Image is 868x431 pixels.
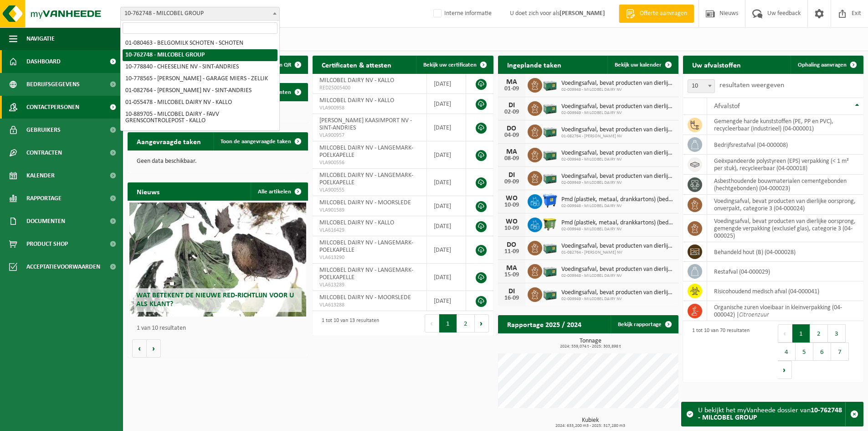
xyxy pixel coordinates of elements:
span: MILCOBEL DAIRY NV - KALLO [319,219,394,226]
a: Bekijk uw kalender [607,56,678,74]
button: 5 [796,343,813,361]
span: MILCOBEL DAIRY NV - MOORSLEDE [319,199,411,206]
span: Voedingsafval, bevat producten van dierlijke oorsprong, gemengde verpakking (exc... [561,150,674,157]
span: VLA613290 [319,254,420,261]
td: [DATE] [427,216,466,236]
i: Citroenzuur [739,312,769,318]
label: resultaten weergeven [719,82,784,89]
button: Volgende [147,339,161,358]
div: 16-09 [503,295,521,301]
li: 10-778840 - CHEESELINE NV - SINT-ANDRIES [123,61,277,73]
button: Next [475,314,489,332]
h2: Uw afvalstoffen [683,56,750,73]
strong: [PERSON_NAME] [560,10,605,17]
span: Toon QR [271,62,291,68]
span: MILCOBEL DAIRY NV - MOORSLEDE [319,294,411,301]
div: WO [503,218,521,225]
button: 2 [810,324,828,343]
img: PB-LB-0680-HPE-GN-01 [542,286,558,301]
span: 2024: 559,074 t - 2025: 303,898 t [503,344,678,349]
td: voedingsafval, bevat producten van dierlijke oorsprong, gemengde verpakking (exclusief glas), cat... [707,215,863,242]
div: DI [503,171,521,179]
span: 02-009948 - MILCOBEL DAIRY NV [561,87,674,93]
span: Ophaling aanvragen [798,62,847,68]
div: 08-09 [503,156,521,162]
li: 10-778565 - [PERSON_NAME] - GARAGE MIERS - ZELLIK [123,73,277,85]
a: Alle artikelen [251,182,307,201]
a: Offerte aanvragen [619,5,694,23]
span: Contactpersonen [26,96,79,119]
h2: Ingeplande taken [498,56,570,73]
div: MA [503,78,521,86]
span: Documenten [26,210,65,233]
span: Offerte aanvragen [637,9,689,18]
span: 02-009949 - MILCOBEL DAIRY NV [561,110,674,116]
span: 01-082764 - [PERSON_NAME] NV [561,134,674,139]
td: restafval (04-000029) [707,262,863,281]
span: Dashboard [26,50,61,73]
span: Acceptatievoorwaarden [26,255,100,278]
img: PB-LB-0680-HPE-GN-01 [542,239,558,255]
button: 1 [439,314,457,332]
span: Afvalstof [714,103,740,110]
span: Voedingsafval, bevat producten van dierlijke oorsprong, gemengde verpakking (exc... [561,126,674,134]
td: [DATE] [427,236,466,264]
span: VLA613289 [319,281,420,289]
td: [DATE] [427,141,466,169]
td: [DATE] [427,74,466,94]
td: gemengde harde kunststoffen (PE, PP en PVC), recycleerbaar (industrieel) (04-000001) [707,115,863,135]
img: PB-LB-0680-HPE-GN-01 [542,123,558,139]
td: bedrijfsrestafval (04-000008) [707,135,863,155]
span: VLA900555 [319,187,420,194]
button: Previous [425,314,439,332]
button: 4 [778,343,796,361]
a: Bekijk uw certificaten [416,56,493,74]
p: Geen data beschikbaar. [137,158,299,165]
span: Navigatie [26,27,55,50]
img: PB-LB-0680-HPE-GN-01 [542,170,558,185]
span: Voedingsafval, bevat producten van dierlijke oorsprong, onverpakt, categorie 3 [561,103,674,110]
span: Bedrijfsgegevens [26,73,80,96]
button: Toon QR [263,56,307,74]
span: Contracten [26,141,62,164]
div: 11-09 [503,249,521,255]
button: 2 [457,314,475,332]
td: asbesthoudende bouwmaterialen cementgebonden (hechtgebonden) (04-000023) [707,175,863,195]
td: [DATE] [427,114,466,141]
button: Previous [778,324,792,343]
span: Voedingsafval, bevat producten van dierlijke oorsprong, gemengde verpakking (exc... [561,243,674,250]
span: 10-762748 - MILCOBEL GROUP [121,7,279,20]
div: WO [503,195,521,202]
span: 02-009949 - MILCOBEL DAIRY NV [561,296,674,302]
a: Ophaling aanvragen [791,56,863,74]
span: Product Shop [26,233,68,255]
div: U bekijkt het myVanheede dossier van [698,402,845,426]
h3: Tonnage [503,338,678,349]
div: MA [503,148,521,156]
button: 6 [813,343,831,361]
span: MILCOBEL DAIRY NV - LANGEMARK-POELKAPELLE [319,145,413,159]
td: geëxpandeerde polystyreen (EPS) verpakking (< 1 m² per stuk), recycleerbaar (04-000018) [707,155,863,175]
div: 10-09 [503,225,521,232]
span: Bekijk uw kalender [615,62,662,68]
td: behandeld hout (B) (04-000028) [707,242,863,262]
li: 10-762748 - MILCOBEL GROUP [123,49,277,61]
div: DO [503,241,521,249]
button: 7 [831,343,849,361]
span: MILCOBEL DAIRY NV - KALLO [319,97,394,104]
button: Next [778,361,792,379]
span: Pmd (plastiek, metaal, drankkartons) (bedrijven) [561,196,674,203]
span: 2024: 633,200 m3 - 2025: 317,280 m3 [503,424,678,428]
h2: Nieuws [128,182,169,200]
h2: Certificaten & attesten [313,56,401,73]
li: 01-082764 - [PERSON_NAME] NV - SINT-ANDRIES [123,85,277,97]
a: Bekijk rapportage [611,315,678,333]
img: WB-1100-HPE-GN-50 [542,216,558,232]
span: MILCOBEL DAIRY NV - LANGEMARK-POELKAPELLE [319,172,413,186]
label: Interne informatie [431,7,492,21]
div: 02-09 [503,109,521,115]
div: 09-09 [503,179,521,185]
span: 01-082764 - [PERSON_NAME] NV [561,250,674,255]
span: 10 [688,80,714,93]
button: 1 [792,324,810,343]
